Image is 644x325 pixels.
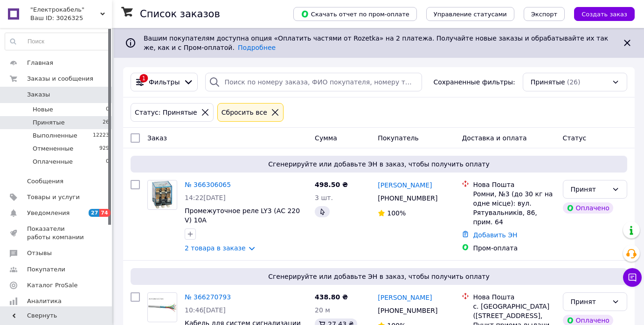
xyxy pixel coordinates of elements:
span: Статус [563,134,587,142]
span: Доставка и оплата [462,134,526,142]
span: 20 м [315,306,330,314]
span: Отзывы [27,249,52,257]
a: 2 товара в заказе [185,244,246,252]
a: Подробнее [238,44,276,51]
a: № 366306065 [185,181,231,188]
input: Поиск [5,33,110,50]
a: Промежуточное реле LY3 (АС 220 V) 10А [185,207,300,224]
span: Новые [33,105,53,114]
div: Пром-оплата [473,243,555,253]
img: Фото товару [148,295,177,320]
span: 929 [99,145,109,153]
button: Скачать отчет по пром-оплате [293,7,417,21]
span: Сумма [315,134,337,142]
span: Сгенерируйте или добавьте ЭН в заказ, чтобы получить оплату [134,159,623,169]
div: Принят [571,184,608,194]
div: Сбросить все [220,107,269,118]
span: Аналитика [27,297,62,305]
span: Заказы [27,90,50,99]
span: Товары и услуги [27,193,80,201]
a: Создать заказ [565,10,635,17]
span: 0 [106,105,109,114]
span: 14:22[DATE] [185,194,226,201]
span: Фильтры [149,77,180,87]
span: Сгенерируйте или добавьте ЭН в заказ, чтобы получить оплату [134,272,623,281]
span: 10:46[DATE] [185,306,226,314]
span: Скачать отчет по пром-оплате [301,10,409,18]
h1: Список заказов [140,8,220,20]
button: Чат с покупателем [623,268,642,287]
div: Нова Пошта [473,180,555,189]
div: [PHONE_NUMBER] [376,304,439,317]
div: Оплачено [563,202,613,214]
span: Показатели работы компании [27,225,86,242]
input: Поиск по номеру заказа, ФИО покупателя, номеру телефона, Email, номеру накладной [205,73,422,91]
span: 74 [99,209,110,217]
button: Создать заказ [574,7,635,21]
span: "Електрокабель" [30,6,100,14]
span: 12223 [93,131,109,140]
a: Фото товару [147,180,177,210]
div: Принят [571,297,608,307]
span: 0 [106,158,109,166]
span: Сообщения [27,177,63,186]
span: 3 шт. [315,194,333,201]
span: Сохраненные фильтры: [433,77,515,87]
span: Уведомления [27,209,69,217]
div: Ромни, №3 (до 30 кг на одне місце): вул. Рятувальників, 86, прим. 64 [473,189,555,227]
button: Управление статусами [426,7,514,21]
span: 438.80 ₴ [315,293,348,301]
span: Вашим покупателям доступна опция «Оплатить частями от Rozetka» на 2 платежа. Получайте новые зака... [144,35,608,51]
span: Покупатель [378,134,419,142]
span: 498.50 ₴ [315,181,348,188]
img: Фото товару [151,180,174,209]
div: Ваш ID: 3026325 [30,14,112,22]
span: Выполненные [33,131,77,140]
span: Принятые [531,77,565,87]
span: 27 [89,209,99,217]
div: [PHONE_NUMBER] [376,192,439,205]
a: Фото товару [147,292,177,322]
a: Добавить ЭН [473,231,517,239]
span: 26 [103,118,109,127]
span: Покупатели [27,265,65,274]
span: 100% [387,209,406,217]
div: Нова Пошта [473,292,555,302]
span: Оплаченные [33,158,73,166]
span: Заказы и сообщения [27,75,93,83]
span: (26) [567,78,581,86]
button: Экспорт [524,7,565,21]
span: Экспорт [531,11,557,18]
span: Отмененные [33,145,73,153]
a: № 366270793 [185,293,231,301]
a: [PERSON_NAME] [378,293,432,302]
span: Каталог ProSale [27,281,77,290]
span: Создать заказ [582,11,627,18]
a: [PERSON_NAME] [378,180,432,190]
span: Заказ [147,134,167,142]
div: Статус: Принятые [133,107,199,118]
span: Принятые [33,118,65,127]
span: Главная [27,59,53,67]
span: Управление статусами [434,11,507,18]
